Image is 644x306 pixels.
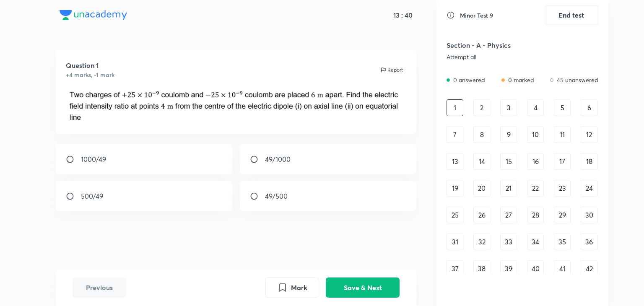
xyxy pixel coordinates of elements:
[527,233,544,250] div: 34
[392,11,403,19] h5: 13 :
[581,260,597,277] div: 42
[554,126,571,143] div: 11
[527,99,544,116] div: 4
[473,99,490,116] div: 2
[265,154,291,164] p: 49/1000
[403,11,413,19] h5: 40
[81,191,103,201] p: 500/49
[447,260,463,277] div: 37
[527,207,544,223] div: 28
[81,154,106,164] p: 1000/49
[447,153,463,170] div: 13
[473,126,490,143] div: 8
[473,233,490,250] div: 32
[554,180,571,197] div: 23
[581,207,597,223] div: 30
[500,233,517,250] div: 33
[554,233,571,250] div: 35
[447,207,463,223] div: 25
[500,99,517,116] div: 3
[453,75,485,84] p: 0 answered
[66,70,114,79] h6: +4 marks, -1 mark
[500,180,517,197] div: 21
[554,153,571,170] div: 17
[500,153,517,170] div: 15
[380,67,387,73] img: report icon
[447,54,553,60] div: Attempt all
[473,260,490,277] div: 38
[554,260,571,277] div: 41
[500,260,517,277] div: 39
[473,207,490,223] div: 26
[447,99,463,116] div: 1
[460,11,493,20] h6: Minor Test 9
[554,99,571,116] div: 5
[581,99,597,116] div: 6
[265,191,288,201] p: 49/500
[581,126,597,143] div: 12
[508,75,534,84] p: 0 marked
[66,60,114,70] h5: Question 1
[66,89,407,122] img: 19-05-23-10:35:55-AM
[527,126,544,143] div: 10
[527,153,544,170] div: 16
[73,277,126,298] button: Previous
[387,66,403,74] p: Report
[473,153,490,170] div: 14
[447,180,463,197] div: 19
[581,180,597,197] div: 24
[326,277,400,298] button: Save & Next
[447,126,463,143] div: 7
[527,260,544,277] div: 40
[265,277,319,298] button: Mark
[500,207,517,223] div: 27
[473,180,490,197] div: 20
[581,233,597,250] div: 36
[447,233,463,250] div: 31
[500,126,517,143] div: 9
[557,75,598,84] p: 45 unanswered
[545,5,598,25] button: End test
[554,207,571,223] div: 29
[447,40,553,50] h5: Section - A - Physics
[527,180,544,197] div: 22
[581,153,597,170] div: 18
